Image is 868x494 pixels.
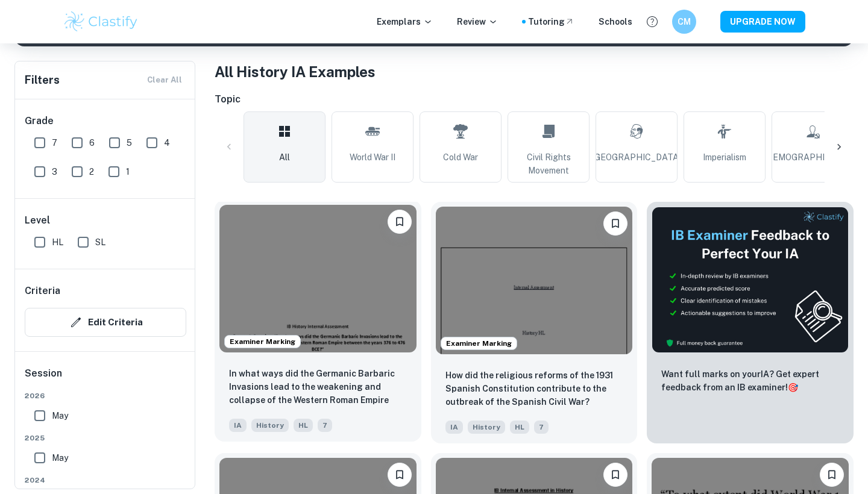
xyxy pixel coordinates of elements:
[25,475,186,486] span: 2024
[25,308,186,337] button: Edit Criteria
[215,202,421,443] a: Examiner MarkingBookmarkIn what ways did the Germanic Barbaric Invasions lead to the weakening an...
[25,72,60,89] h6: Filters
[820,463,844,487] button: Bookmark
[388,463,412,487] button: Bookmark
[52,451,68,464] span: May
[318,419,332,432] span: 7
[788,383,798,392] span: 🎯
[229,419,247,432] span: IA
[661,367,839,394] p: Want full marks on your IA ? Get expert feedback from an IB examiner!
[25,284,60,298] h6: Criteria
[388,210,412,234] button: Bookmark
[164,136,170,149] span: 4
[647,202,854,443] a: ThumbnailWant full marks on yourIA? Get expert feedback from an IB examiner!
[63,10,139,34] img: Clastify logo
[95,236,105,249] span: SL
[89,136,95,149] span: 6
[52,409,68,422] span: May
[678,15,691,28] h6: CM
[294,419,313,432] span: HL
[642,11,662,32] button: Help and Feedback
[25,213,186,228] h6: Level
[25,390,186,401] span: 2026
[350,151,395,164] span: World War II
[25,114,186,128] h6: Grade
[52,165,57,178] span: 3
[25,366,186,390] h6: Session
[510,421,529,434] span: HL
[652,207,849,353] img: Thumbnail
[603,463,627,487] button: Bookmark
[441,338,517,349] span: Examiner Marking
[126,165,130,178] span: 1
[443,151,478,164] span: Cold War
[279,151,290,164] span: All
[672,10,696,34] button: CM
[457,15,498,28] p: Review
[219,205,417,352] img: History IA example thumbnail: In what ways did the Germanic Barbaric I
[225,336,300,347] span: Examiner Marking
[764,151,861,164] span: [DEMOGRAPHIC_DATA]
[431,202,638,443] a: Examiner MarkingBookmarkHow did the religious reforms of the 1931 Spanish Constitution contribute...
[513,151,584,177] span: Civil Rights Movement
[89,165,94,178] span: 2
[377,15,433,28] p: Exemplars
[436,207,633,354] img: History IA example thumbnail: How did the religious reforms of the 193
[52,236,63,249] span: HL
[528,15,574,28] a: Tutoring
[599,15,632,28] a: Schools
[229,367,407,408] p: In what ways did the Germanic Barbaric Invasions lead to the weakening and collapse of the Wester...
[25,433,186,443] span: 2025
[534,421,549,434] span: 7
[720,11,805,33] button: UPGRADE NOW
[445,369,623,408] p: How did the religious reforms of the 1931 Spanish Constitution contribute to the outbreak of the ...
[468,421,505,434] span: History
[592,151,681,164] span: [GEOGRAPHIC_DATA]
[251,419,289,432] span: History
[703,151,746,164] span: Imperialism
[215,61,854,83] h1: All History IA Examples
[445,421,463,434] span: IA
[127,136,132,149] span: 5
[52,136,57,149] span: 7
[215,92,854,107] h6: Topic
[603,211,627,236] button: Bookmark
